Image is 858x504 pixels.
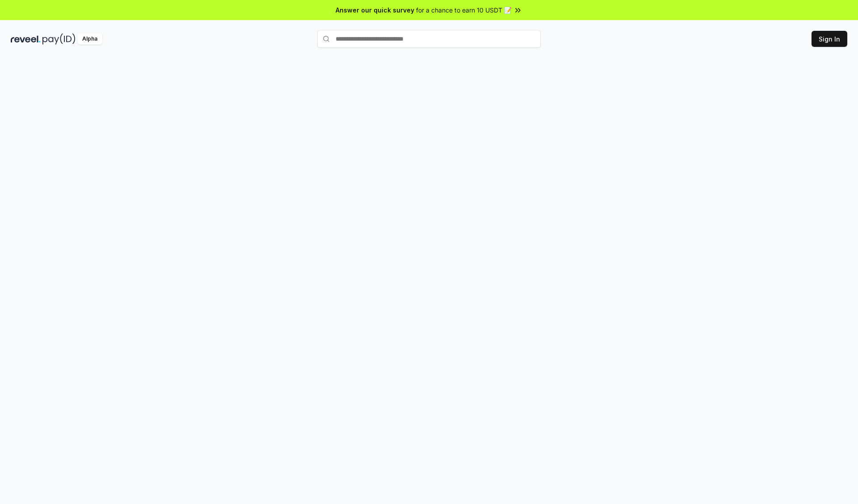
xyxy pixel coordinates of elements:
img: pay_id [42,33,76,45]
button: Sign In [812,31,847,47]
div: Alpha [77,33,102,45]
span: Answer our quick survey [336,5,414,15]
span: for a chance to earn 10 USDT 📝 [416,5,512,15]
img: reveel_dark [11,33,41,45]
